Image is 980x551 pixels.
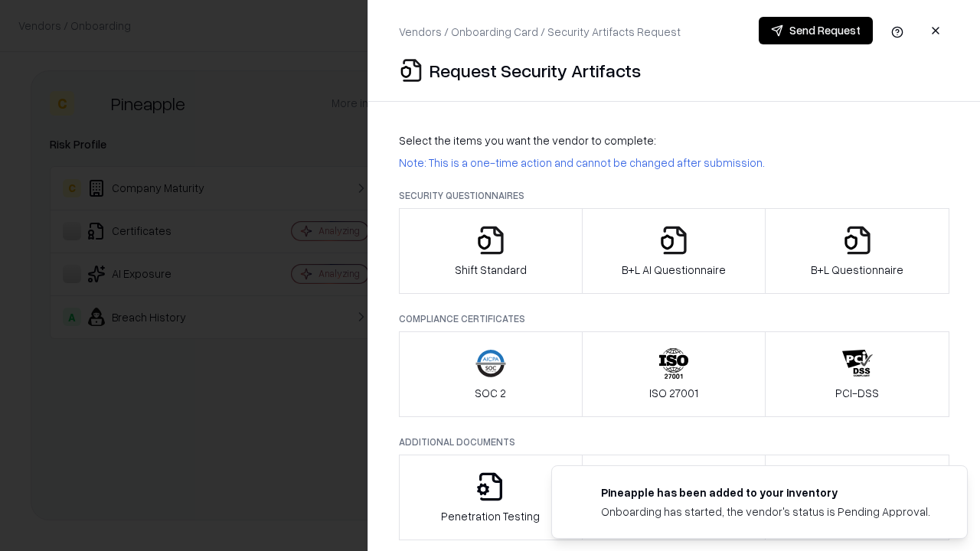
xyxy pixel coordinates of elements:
button: SOC 2 [399,331,583,417]
p: B+L Questionnaire [811,262,903,278]
button: Penetration Testing [399,455,583,540]
p: Security Questionnaires [399,189,949,202]
p: Note: This is a one-time action and cannot be changed after submission. [399,155,949,171]
button: ISO 27001 [582,331,766,417]
p: PCI-DSS [835,385,879,401]
button: Data Processing Agreement [765,455,949,540]
p: Shift Standard [455,262,527,278]
button: Send Request [759,17,873,44]
p: Vendors / Onboarding Card / Security Artifacts Request [399,24,681,40]
button: B+L Questionnaire [765,208,949,294]
p: Additional Documents [399,435,949,448]
button: Privacy Policy [582,455,766,540]
p: Compliance Certificates [399,312,949,325]
p: B+L AI Questionnaire [622,262,726,278]
button: PCI-DSS [765,331,949,417]
p: Select the items you want the vendor to complete: [399,132,949,148]
button: Shift Standard [399,208,583,294]
p: ISO 27001 [649,385,698,401]
div: Pineapple has been added to your inventory [601,484,930,500]
button: B+L AI Questionnaire [582,208,766,294]
p: SOC 2 [475,385,506,401]
div: Onboarding has started, the vendor's status is Pending Approval. [601,504,930,520]
p: Request Security Artifacts [430,58,641,83]
p: Penetration Testing [441,508,540,524]
img: pineappleenergy.com [570,484,589,503]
